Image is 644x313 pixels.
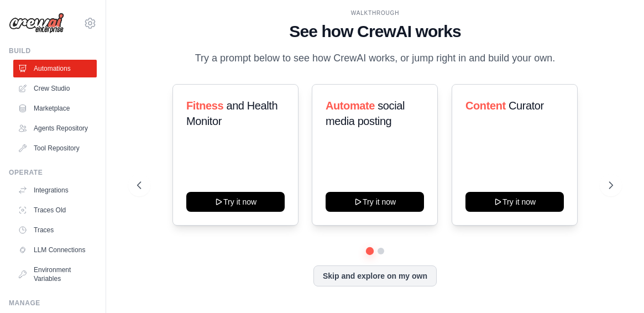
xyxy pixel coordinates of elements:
a: Marketplace [13,100,97,117]
h1: See how CrewAI works [137,22,613,41]
span: Curator [509,100,544,112]
div: WALKTHROUGH [137,9,613,17]
a: Automations [13,60,97,77]
a: Integrations [13,181,97,199]
a: Tool Repository [13,139,97,157]
div: Operate [9,168,97,177]
a: LLM Connections [13,241,97,259]
p: Try a prompt below to see how CrewAI works, or jump right in and build your own. [190,50,561,66]
button: Try it now [326,192,424,212]
button: Skip and explore on my own [313,265,437,286]
a: Crew Studio [13,80,97,97]
button: Try it now [465,192,564,212]
div: Manage [9,299,97,307]
div: Build [9,46,97,55]
img: Logo [9,13,64,34]
span: Automate [326,100,375,112]
a: Environment Variables [13,261,97,288]
span: Content [465,100,506,112]
button: Try it now [186,192,285,212]
span: and Health Monitor [186,100,278,127]
a: Traces [13,221,97,239]
a: Traces Old [13,201,97,219]
a: Agents Repository [13,119,97,137]
iframe: Chat Widget [589,260,644,313]
span: Fitness [186,100,223,112]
